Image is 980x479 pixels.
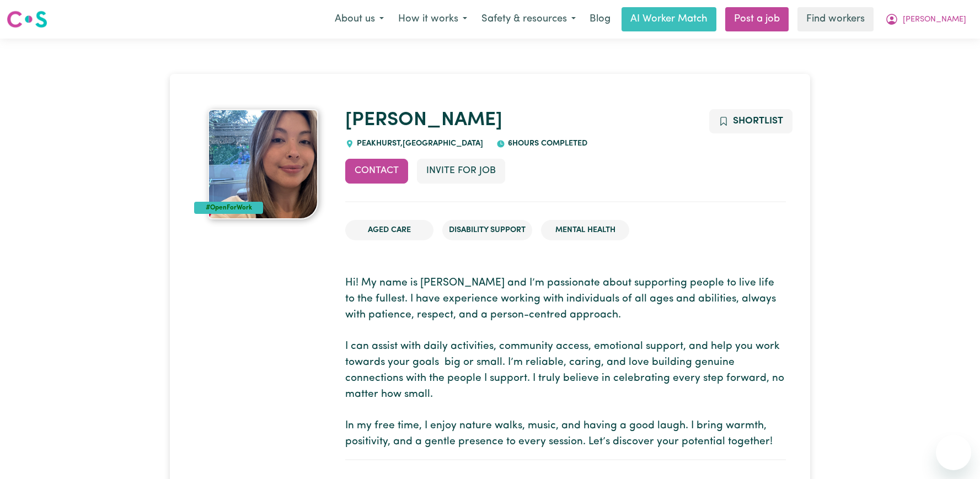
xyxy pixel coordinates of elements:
[733,116,783,126] span: Shortlist
[541,220,629,241] li: Mental Health
[345,159,408,183] button: Contact
[328,8,391,31] button: About us
[709,109,792,133] button: Add to shortlist
[474,8,583,31] button: Safety & resources
[194,109,332,219] a: Pia's profile picture'#OpenForWork
[354,139,483,148] span: PEAKHURST , [GEOGRAPHIC_DATA]
[417,159,505,183] button: Invite for Job
[7,9,47,29] img: Careseekers logo
[878,8,973,31] button: My Account
[345,276,785,450] p: Hi! My name is [PERSON_NAME] and I’m passionate about supporting people to live life to the fulle...
[583,7,617,31] a: Blog
[7,7,47,32] a: Careseekers logo
[208,109,318,219] img: Pia
[505,139,587,148] span: 6 hours completed
[903,14,966,26] span: [PERSON_NAME]
[622,7,716,31] a: AI Worker Match
[345,111,502,130] a: [PERSON_NAME]
[194,202,263,214] div: #OpenForWork
[725,7,789,31] a: Post a job
[936,435,971,470] iframe: Button to launch messaging window
[797,7,874,31] a: Find workers
[391,8,474,31] button: How it works
[345,220,433,241] li: Aged Care
[442,220,532,241] li: Disability Support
